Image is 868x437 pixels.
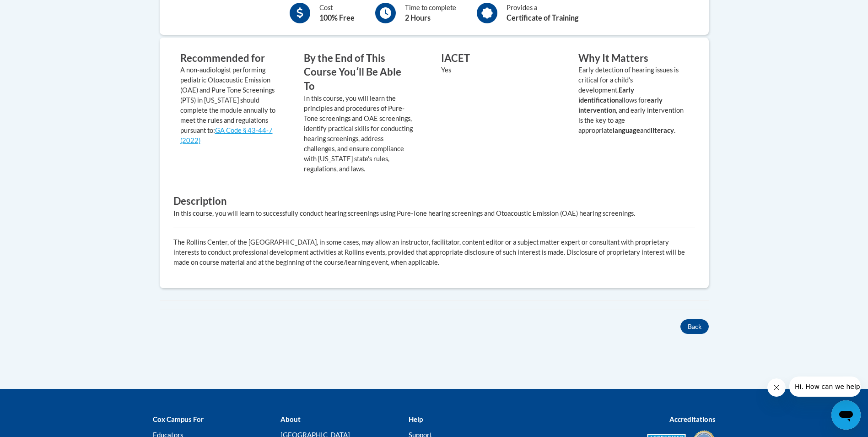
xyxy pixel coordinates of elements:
p: The Rollins Center, of the [GEOGRAPHIC_DATA], in some cases, may allow an instructor, facilitator... [173,237,695,268]
h3: IACET [441,51,551,66]
strong: language [613,126,640,134]
b: Cox Campus For [153,415,204,423]
a: GA Code § 43-44-7 (2022) [180,126,273,144]
div: In this course, you will learn to successfully conduct hearing screenings using Pure-Tone hearing... [173,208,695,218]
iframe: Close message [767,378,786,397]
b: Help [409,415,423,423]
p: A non-audiologist performing pediatric Otoacoustic Emission (OAE) and Pure Tone Screenings (PTS) ... [180,65,276,146]
b: About [280,415,301,423]
value: Yes [441,66,451,74]
h3: Why It Matters [578,51,688,66]
strong: literacy [651,126,674,134]
p: Early detection of hearing issues is critical for a child's development. allows for , and early i... [578,65,688,136]
p: In this course, you will learn the principles and procedures of Pure-Tone screenings and OAE scre... [304,93,414,174]
div: Time to complete [405,3,456,23]
iframe: Button to launch messaging window [831,400,861,430]
b: Accreditations [669,415,716,423]
button: Back [680,319,709,334]
h3: Recommended for [180,51,276,66]
div: Provides a [507,3,578,23]
b: 100% Free [319,13,355,22]
h3: By the End of This Course Youʹll Be Able To [304,51,414,93]
span: Hi. How can we help? [5,6,74,14]
b: 2 Hours [405,13,431,22]
div: Cost [319,3,355,23]
h3: Description [173,194,695,208]
b: Certificate of Training [507,13,578,22]
iframe: Message from company [789,377,861,397]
